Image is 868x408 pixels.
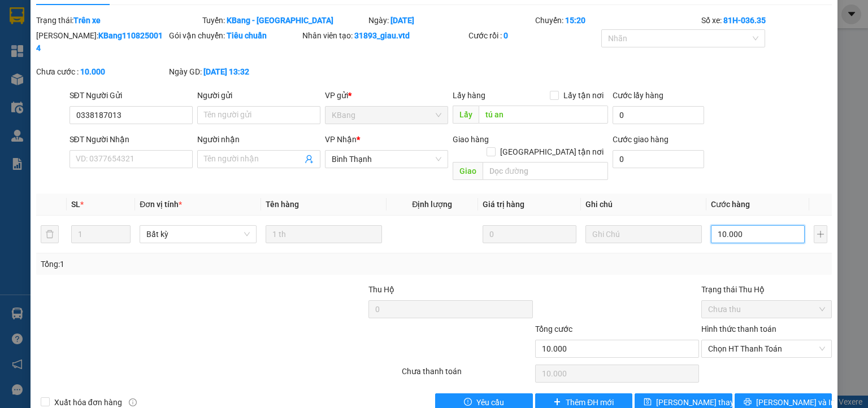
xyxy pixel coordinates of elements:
span: Bình Thạnh [332,151,441,168]
span: KBang [332,107,441,124]
th: Ghi chú [581,194,706,216]
span: Chưa thu [708,301,825,318]
span: user-add [305,155,314,164]
span: save [644,398,652,407]
span: Lấy tận nơi [559,89,608,102]
b: Trên xe [73,16,101,25]
span: Định lượng [412,200,452,209]
span: Đơn vị tính [140,200,182,209]
div: Gói vận chuyển: [169,29,300,42]
div: Ngày GD: [169,65,300,78]
button: delete [41,225,59,243]
b: 81H-036.35 [723,16,766,25]
b: 31893_giau.vtd [354,31,410,40]
div: Tuyến: [201,14,367,27]
label: Cước lấy hàng [613,91,663,100]
input: 0 [483,225,576,243]
div: Nhân viên tạo: [302,29,466,42]
span: exclamation-circle [464,398,472,407]
span: [GEOGRAPHIC_DATA] tận nơi [496,146,608,158]
div: [PERSON_NAME]: [36,29,167,54]
div: Cước rồi : [468,29,599,42]
div: SĐT Người Nhận [70,133,193,146]
div: Trạng thái Thu Hộ [701,283,832,296]
input: VD: Bàn, Ghế [266,225,382,243]
b: Tiêu chuẩn [227,31,267,40]
span: Cước hàng [711,200,750,209]
input: Cước giao hàng [613,150,704,168]
span: SL [71,200,80,209]
b: 15:20 [565,16,585,25]
b: KBang - [GEOGRAPHIC_DATA] [227,16,333,25]
b: KBang1108250014 [36,31,163,52]
input: Cước lấy hàng [613,106,704,124]
span: Bất kỳ [146,226,249,243]
div: VP gửi [325,89,448,102]
input: Dọc đường [479,106,608,124]
label: Hình thức thanh toán [701,324,776,334]
div: Ngày: [367,14,533,27]
div: Người gửi [197,89,320,102]
div: SĐT Người Gửi [70,89,193,102]
div: Tổng: 1 [41,258,336,270]
span: Giao [453,162,483,180]
b: [DATE] 13:32 [203,67,249,76]
b: 10.000 [80,67,105,76]
span: Tên hàng [266,200,299,209]
div: Người nhận [197,133,320,146]
span: VP Nhận [325,135,357,144]
span: Giá trị hàng [483,200,524,209]
div: Chưa thanh toán [401,365,533,385]
span: Giao hàng [453,135,489,144]
span: Lấy [453,106,479,124]
span: info-circle [129,398,137,406]
span: plus [553,398,561,407]
div: Trạng thái: [35,14,201,27]
span: Chọn HT Thanh Toán [708,340,825,357]
input: Dọc đường [483,162,608,180]
input: Ghi Chú [585,225,702,243]
div: Chưa cước : [36,65,167,78]
span: Thu Hộ [368,285,394,294]
div: Số xe: [700,14,833,27]
b: [DATE] [390,16,414,25]
label: Cước giao hàng [613,135,669,144]
b: 0 [504,31,508,40]
span: Tổng cước [535,324,572,334]
span: printer [744,398,752,407]
button: plus [814,225,827,243]
span: Lấy hàng [453,91,485,100]
div: Chuyến: [534,14,700,27]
